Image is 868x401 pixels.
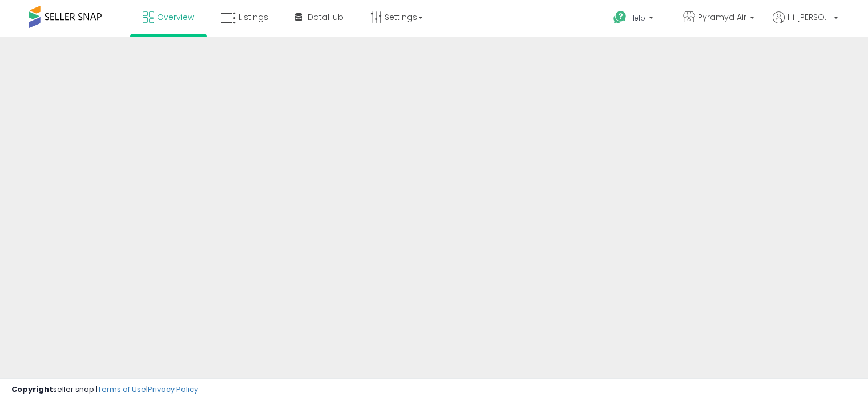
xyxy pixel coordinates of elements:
[148,384,198,395] a: Privacy Policy
[239,11,268,23] span: Listings
[613,10,627,25] i: Get Help
[698,11,746,23] span: Pyramyd Air
[604,2,665,37] a: Help
[308,11,344,23] span: DataHub
[630,13,645,23] span: Help
[773,11,838,37] a: Hi [PERSON_NAME]
[11,384,53,395] strong: Copyright
[157,11,194,23] span: Overview
[98,384,146,395] a: Terms of Use
[788,11,830,23] span: Hi [PERSON_NAME]
[11,384,198,395] div: seller snap | |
